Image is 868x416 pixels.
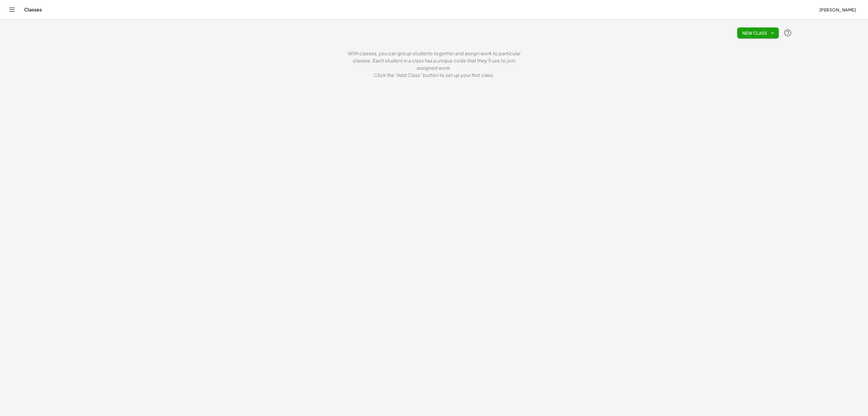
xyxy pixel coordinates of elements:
span: New Class [742,30,774,36]
span: [PERSON_NAME] [819,7,856,12]
button: New Class [737,27,779,38]
button: [PERSON_NAME] [814,4,861,15]
button: Toggle navigation [7,5,17,14]
p: Click the "Add Class" button to set up your first class. [344,72,524,79]
p: With classes, you can group students together and assign work to particular classes. Each student... [344,50,524,72]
